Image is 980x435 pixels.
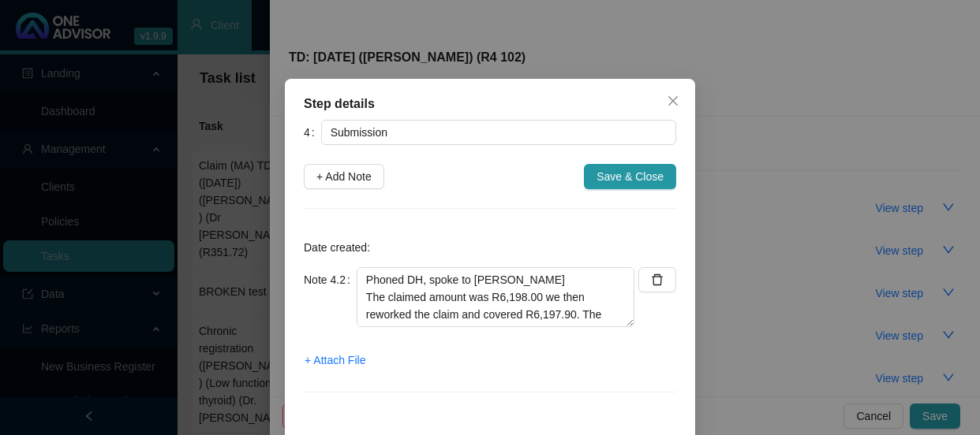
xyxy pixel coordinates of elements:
[305,351,365,369] span: + Attach File
[597,168,664,185] span: Save & Close
[584,164,676,189] button: Save & Close
[651,273,664,286] span: delete
[304,267,357,292] label: Note 4.2
[304,164,384,189] button: + Add Note
[304,239,676,256] p: Date created:
[304,95,676,113] div: Step details
[304,348,366,373] button: + Attach File
[667,95,679,107] span: close
[660,88,686,113] button: Close
[357,267,634,327] textarea: Phoned DH, spoke to [PERSON_NAME] The claimed amount was R6,198.00 we then reworked the claim and...
[316,168,372,185] span: + Add Note
[304,120,321,145] label: 4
